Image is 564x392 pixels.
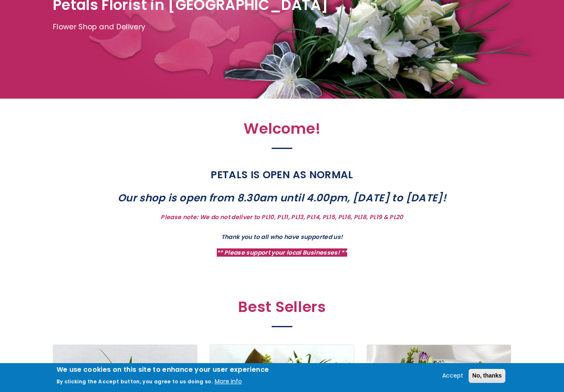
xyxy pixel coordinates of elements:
[102,120,462,142] h2: Welcome!
[221,233,343,241] strong: Thank you to all who have supported us!
[211,168,353,182] strong: PETALS IS OPEN AS NORMAL
[217,248,347,257] strong: ** Please support your local Businesses! **
[439,371,467,381] button: Accept
[118,191,446,205] strong: Our shop is open from 8.30am until 4.00pm, [DATE] to [DATE]!
[102,298,462,320] h2: Best Sellers
[469,369,506,383] button: No, thanks
[57,378,213,385] p: By clicking the Accept button, you agree to us doing so.
[161,213,403,221] strong: Please note: We do not deliver to PL10, PL11, PL13, PL14, PL15, PL16, PL18, PL19 & PL20
[57,365,269,374] h2: We use cookies on this site to enhance your user experience
[53,21,511,33] p: Flower Shop and Delivery
[215,377,242,387] button: More info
